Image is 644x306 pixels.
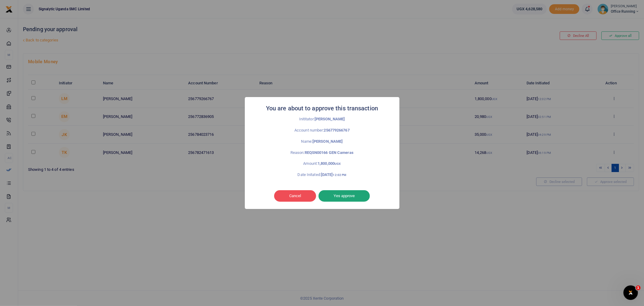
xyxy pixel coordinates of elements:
small: 12:02 PM [333,173,347,177]
p: Reason: [258,150,386,156]
button: Yes approve [319,190,370,202]
strong: 256779266767 [324,128,350,132]
strong: [PERSON_NAME] [312,139,343,144]
h2: You are about to approve this transaction [266,103,378,114]
strong: [PERSON_NAME] [315,117,345,121]
p: Name: [258,138,386,145]
strong: REQSN00166 GEN Cameras [305,150,354,155]
span: 1 [636,285,641,290]
p: Account number: [258,127,386,134]
small: UGX [335,162,341,165]
p: Amount: [258,161,386,167]
p: Inititator: [258,116,386,122]
strong: [DATE] [321,172,346,177]
strong: 1,800,000 [318,161,341,166]
button: Cancel [274,190,316,202]
iframe: Intercom live chat [623,285,638,300]
p: Date Initated: [258,172,386,178]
